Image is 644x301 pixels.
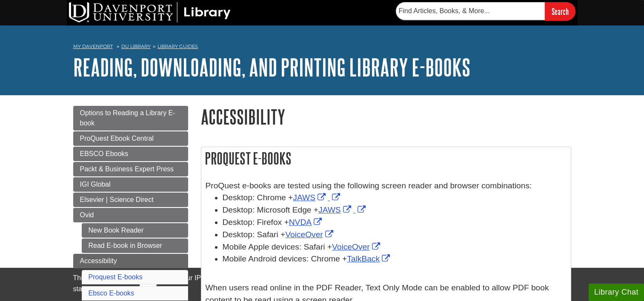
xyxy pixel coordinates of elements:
[347,254,392,263] a: Link opens in new window
[80,196,154,203] span: Elsevier | Science Direct
[80,257,117,264] span: Accessibility
[80,165,174,173] span: Packt & Business Expert Press
[285,230,335,239] a: Link opens in new window
[328,193,342,202] a: Link opens in new window
[157,43,198,49] a: Library Guides
[318,205,353,214] a: Link opens in new window
[223,216,567,229] li: Desktop: Firefox +
[82,239,188,253] a: Read E-book in Browser
[73,162,188,176] a: Packt & Business Expert Press
[223,253,567,265] li: Mobile Android devices: Chrome +
[223,204,567,216] li: Desktop: Microsoft Edge +
[289,218,324,227] a: Link opens in new window
[223,229,567,241] li: Desktop: Safari +
[73,177,188,192] a: IGI Global
[73,41,571,54] nav: breadcrumb
[121,43,151,49] a: DU Library
[80,150,129,157] span: EBSCO Ebooks
[73,131,188,146] a: ProQuest Ebook Central
[73,43,113,50] a: My Davenport
[201,147,571,170] h2: Proquest E-books
[332,242,382,251] a: Link opens in new window
[69,2,231,23] img: DU Library
[201,106,571,128] h1: Accessibility
[73,106,188,131] a: Options to Reading a Library E-book
[73,208,188,222] a: Ovid
[223,241,567,253] li: Mobile Apple devices: Safari +
[82,223,188,238] a: New Book Reader
[396,2,545,20] input: Find Articles, Books, & More...
[80,181,111,188] span: IGI Global
[293,193,328,202] a: Link opens in new window
[223,192,567,204] li: Desktop: Chrome +
[589,284,644,301] button: Library Chat
[80,211,94,219] span: Ovid
[73,193,188,207] a: Elsevier | Science Direct
[73,147,188,161] a: EBSCO Ebooks
[89,273,143,281] a: Proquest E-books
[353,205,368,214] a: Link opens in new window
[545,2,575,20] input: Search
[73,54,470,80] a: Reading, Downloading, and Printing Library E-books
[396,2,575,20] form: Searches DU Library's articles, books, and more
[80,109,175,127] span: Options to Reading a Library E-book
[89,290,135,297] a: Ebsco E-books
[80,135,154,142] span: ProQuest Ebook Central
[73,254,188,268] a: Accessibility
